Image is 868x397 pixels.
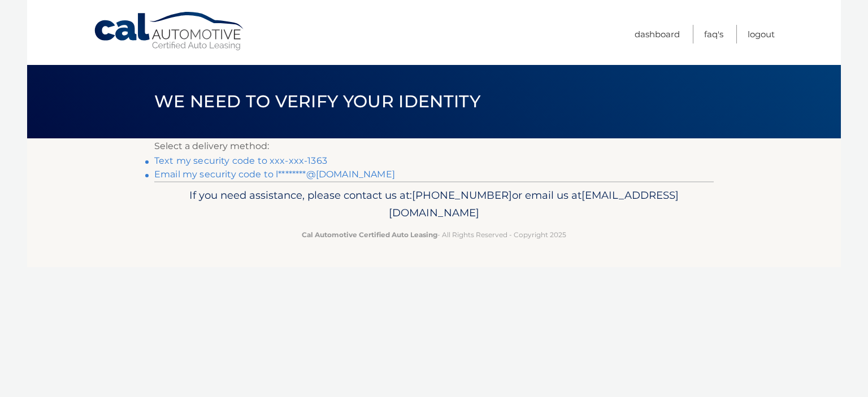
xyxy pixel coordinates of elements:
p: Select a delivery method: [154,138,714,154]
a: FAQ's [704,25,723,43]
a: Cal Automotive [93,11,246,51]
a: Text my security code to xxx-xxx-1363 [154,155,327,166]
strong: Cal Automotive Certified Auto Leasing [302,230,437,239]
p: If you need assistance, please contact us at: or email us at [162,186,706,223]
p: - All Rights Reserved - Copyright 2025 [162,229,706,241]
a: Email my security code to l********@[DOMAIN_NAME] [154,169,395,180]
a: Dashboard [635,25,680,43]
span: We need to verify your identity [154,91,480,112]
span: [PHONE_NUMBER] [412,189,512,202]
a: Logout [748,25,775,43]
